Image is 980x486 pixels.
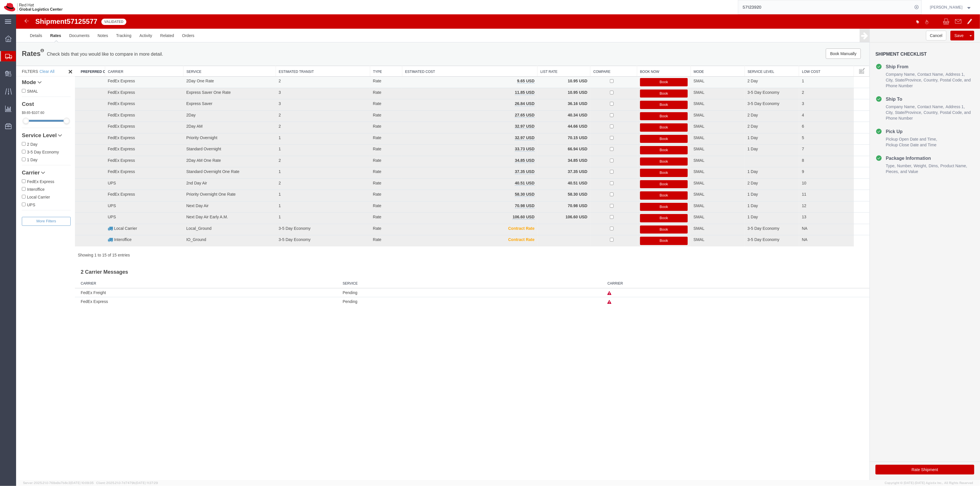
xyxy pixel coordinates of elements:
[16,14,980,480] iframe: FS Legacy Container
[4,3,63,11] img: logo
[6,84,55,114] div: -
[674,164,728,176] td: SMAL
[624,75,672,83] button: Book
[783,209,838,221] td: NA
[354,153,386,164] td: Rate
[913,149,923,154] span: Dims
[674,130,728,142] td: SMAL
[89,130,167,142] td: FedEx Express
[59,52,89,62] th: Preferred Carrier : activate to sort column descending
[354,221,386,232] td: Rate
[589,265,853,274] th: Carrier
[929,90,949,95] span: Address 1
[354,96,386,108] td: Rate
[783,96,838,108] td: 4
[924,96,948,100] span: Postal Code
[492,212,519,216] b: Contract Rate
[901,58,928,62] span: Contact Name
[6,179,55,186] label: Local Carrier
[6,135,9,139] input: 3-5 Day Economy
[728,130,783,142] td: 1 Day
[59,265,324,274] th: Carrier
[674,198,728,210] td: SMAL
[624,86,672,95] button: Book
[260,187,354,198] td: 1
[550,200,571,205] strong: 106.60 USD
[6,65,55,71] a: Mode
[728,96,783,108] td: 2 Day
[621,52,675,62] th: Book Now: activate to sort column ascending
[728,209,783,221] td: 3-5 Day Economy
[24,55,38,59] a: Clear All
[167,164,260,176] td: 2nd Day Air
[354,176,386,187] td: Rate
[354,164,386,176] td: Rate
[930,4,963,10] span: Robert Lomax
[354,187,386,198] td: Rate
[499,166,518,171] b: 40.51 USD
[624,109,672,117] button: Book
[96,14,119,28] a: Tracking
[499,110,518,114] b: 32.97 USD
[260,52,354,62] th: Estimated Transit: activate to sort column ascending
[783,52,838,62] th: Low Cost: activate to sort column ascending
[6,127,55,133] label: 2 Day
[552,98,571,103] strong: 40.34 USD
[552,144,571,148] strong: 34.85 USD
[96,481,158,485] span: Client: 2025.21.0-7d7479b
[16,96,28,100] span: 107.60
[783,73,838,85] td: 2
[783,62,838,74] td: 1
[783,187,838,198] td: 12
[167,96,260,108] td: 2Day
[6,164,55,170] label: FedEx Express
[859,81,886,88] h4: Ship To
[78,14,96,28] a: Notes
[624,188,672,197] button: Book
[552,121,571,126] strong: 70.15 USD
[324,265,588,274] th: Service
[859,49,892,56] h4: Ship From
[783,119,838,130] td: 5
[783,130,838,142] td: 7
[140,14,162,28] a: Related
[260,62,354,74] td: 2
[23,481,94,485] span: Server: 2025.21.0-769a9a7b8c3
[492,223,519,228] b: Contract Rate
[674,73,728,85] td: SMAL
[6,75,9,78] input: SMAL
[167,209,260,221] td: Local_Ground
[89,153,167,164] td: FedEx Express
[260,176,354,187] td: 1
[89,108,167,119] td: FedEx Express
[167,130,260,142] td: Standard Overnight
[499,178,518,182] b: 58.30 USD
[499,76,518,80] b: 11.85 USD
[674,153,728,164] td: SMAL
[728,153,783,164] td: 1 Day
[552,166,571,171] strong: 40.51 USD
[870,149,880,154] span: Type
[6,134,55,141] label: 3-5 Day Economy
[870,58,900,62] span: Company Name
[260,119,354,130] td: 1
[674,52,728,62] th: Mode: activate to sort column ascending
[674,221,728,232] td: SMAL
[6,142,55,148] label: 1 Day
[728,164,783,176] td: 2 Day
[501,64,519,69] b: 9.65 USD
[167,85,260,96] td: Express Saver
[859,37,958,49] h3: Shipment Checklist
[89,221,167,232] td: Interoffice
[728,176,783,187] td: 1 Day
[260,209,354,221] td: 3-5 Day Economy
[162,14,182,28] a: Orders
[728,187,783,198] td: 1 Day
[324,274,588,283] td: Pending
[260,130,354,142] td: 1
[552,189,571,194] strong: 70.98 USD
[728,85,783,96] td: 3-5 Day Economy
[89,164,167,176] td: UPS
[870,123,921,127] span: Pickup Open Date and Time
